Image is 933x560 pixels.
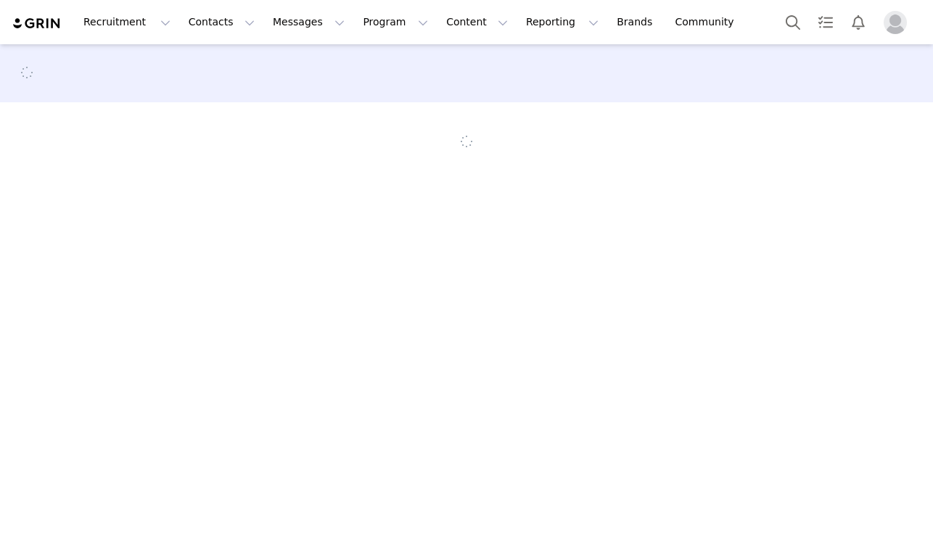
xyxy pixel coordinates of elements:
button: Messages [264,6,353,38]
a: Tasks [810,6,842,38]
img: grin logo [12,17,62,30]
img: placeholder-profile.jpg [884,11,907,34]
button: Program [354,6,437,38]
button: Contacts [180,6,263,38]
button: Reporting [517,6,607,38]
button: Content [437,6,517,38]
button: Profile [875,11,921,34]
a: Community [667,6,749,38]
a: Brands [608,6,665,38]
button: Recruitment [75,6,179,38]
button: Search [777,6,809,38]
button: Notifications [842,6,874,38]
